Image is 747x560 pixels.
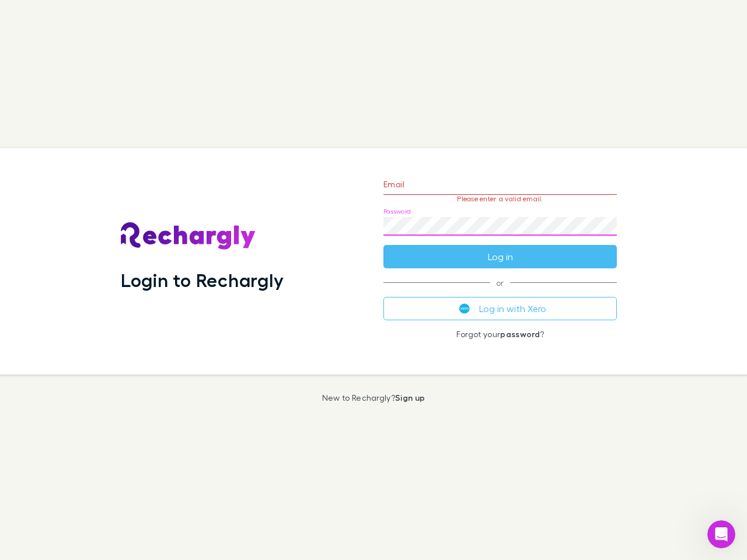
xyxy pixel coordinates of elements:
[383,245,617,268] button: Log in
[383,195,617,203] p: Please enter a valid email.
[383,330,617,339] p: Forgot your ?
[322,393,425,402] p: New to Rechargly?
[121,269,284,291] h1: Login to Rechargly
[383,207,411,216] label: Password
[383,282,617,283] span: or
[707,520,735,548] iframe: Intercom live chat
[500,329,540,339] a: password
[459,303,470,314] img: Xero's logo
[395,393,425,402] a: Sign up
[383,297,617,320] button: Log in with Xero
[121,222,256,250] img: Rechargly's Logo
